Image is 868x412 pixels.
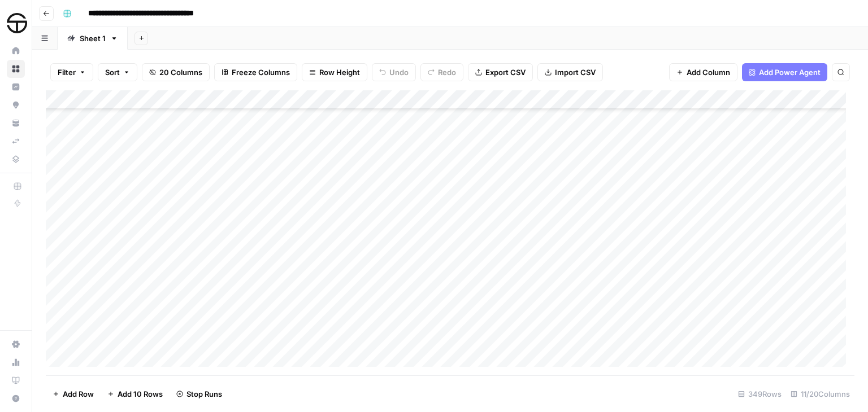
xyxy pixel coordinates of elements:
[7,335,25,353] a: Settings
[142,63,210,81] button: 20 Columns
[105,67,120,78] span: Sort
[7,60,25,78] a: Browse
[7,389,25,407] button: Help + Support
[319,67,360,78] span: Row Height
[58,27,128,50] a: Sheet 1
[302,63,367,81] button: Row Height
[438,67,456,78] span: Redo
[98,63,137,81] button: Sort
[159,67,202,78] span: 20 Columns
[50,63,93,81] button: Filter
[468,63,533,81] button: Export CSV
[101,385,170,403] button: Add 10 Rows
[7,78,25,96] a: Insights
[687,67,730,78] span: Add Column
[734,385,786,403] div: 349 Rows
[7,9,25,37] button: Workspace: SimpleTire
[58,67,76,78] span: Filter
[7,371,25,389] a: Learning Hub
[759,67,821,78] span: Add Power Agent
[420,63,463,81] button: Redo
[118,388,163,400] span: Add 10 Rows
[7,96,25,114] a: Opportunities
[7,132,25,150] a: Syncs
[63,388,94,400] span: Add Row
[389,67,409,78] span: Undo
[555,67,596,78] span: Import CSV
[742,63,827,81] button: Add Power Agent
[7,13,27,33] img: SimpleTire Logo
[537,63,603,81] button: Import CSV
[7,353,25,371] a: Usage
[80,33,106,44] div: Sheet 1
[485,67,526,78] span: Export CSV
[786,385,854,403] div: 11/20 Columns
[372,63,416,81] button: Undo
[214,63,297,81] button: Freeze Columns
[186,388,222,400] span: Stop Runs
[7,42,25,60] a: Home
[46,385,101,403] button: Add Row
[7,114,25,132] a: Your Data
[669,63,737,81] button: Add Column
[232,67,290,78] span: Freeze Columns
[7,150,25,168] a: Data Library
[170,385,229,403] button: Stop Runs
